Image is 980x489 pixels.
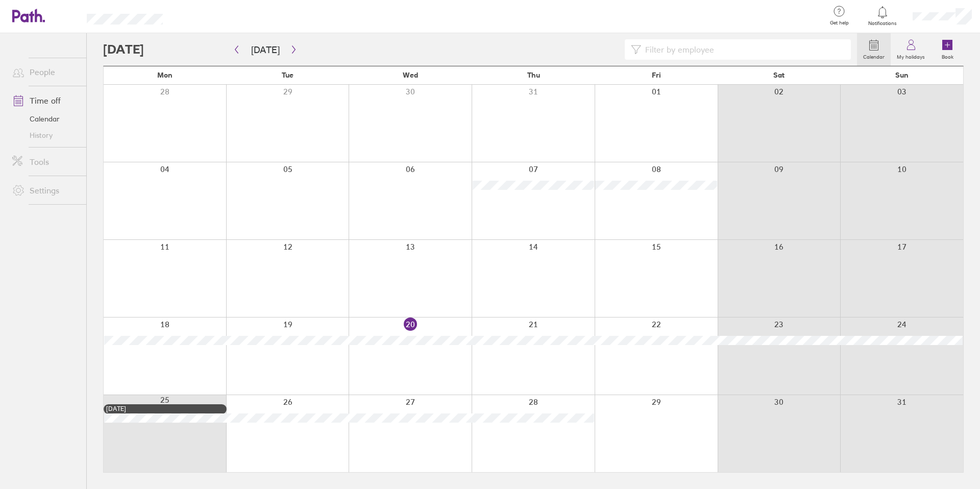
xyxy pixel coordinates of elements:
[282,71,293,79] span: Tue
[931,33,964,66] a: Book
[4,62,86,82] a: People
[895,71,909,79] span: Sun
[823,20,856,26] span: Get help
[527,71,540,79] span: Thu
[652,71,661,79] span: Fri
[866,20,899,27] span: Notifications
[403,71,418,79] span: Wed
[243,41,288,58] button: [DATE]
[866,5,899,27] a: Notifications
[157,71,173,79] span: Mon
[4,90,86,111] a: Time off
[857,51,891,60] label: Calendar
[641,40,845,59] input: Filter by employee
[773,71,785,79] span: Sat
[891,51,931,60] label: My holidays
[891,33,931,66] a: My holidays
[4,111,86,127] a: Calendar
[936,51,960,60] label: Book
[4,152,86,172] a: Tools
[4,180,86,201] a: Settings
[857,33,891,66] a: Calendar
[106,405,224,412] div: [DATE]
[4,127,86,143] a: History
